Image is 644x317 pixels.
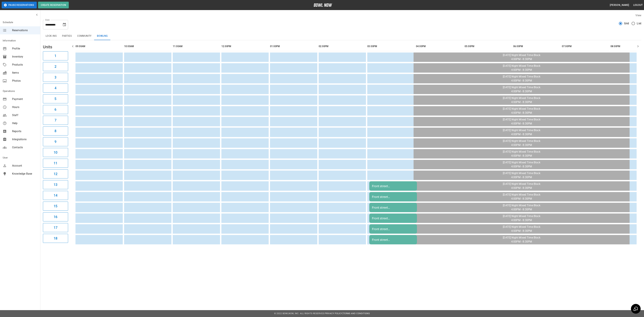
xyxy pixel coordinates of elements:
div: Front street [DEMOGRAPHIC_DATA] youth [372,238,414,242]
div: inventory tabs [43,32,641,40]
h6: 3 [55,75,56,80]
h6: 15 [54,203,57,209]
span: Products [12,63,38,67]
h6: 4 [55,85,56,91]
button: 4 [43,84,68,93]
button: 15 [43,202,68,211]
button: 16 [43,212,68,221]
button: Community [74,32,94,40]
button: 5 [43,94,68,103]
span: Account [12,164,38,168]
h6: 8 [55,128,56,134]
button: Pause Reservations [2,2,37,8]
button: 18 [43,234,68,243]
span: Integrations [12,137,38,141]
span: Reports [12,129,38,133]
div: Front street [DEMOGRAPHIC_DATA] youth [372,217,414,220]
h6: 1 [55,53,56,59]
label: View [635,14,641,17]
h6: 9 [55,139,56,144]
h6: 18 [54,236,57,241]
button: [PERSON_NAME] [608,2,630,8]
th: 12:00PM [221,42,269,51]
span: Knowledge Base [12,172,38,176]
h6: 7 [55,118,56,123]
h6: 6 [55,107,56,112]
a: Privacy Policy [325,312,342,315]
th: 10:00AM [124,42,171,51]
button: 11 [43,159,68,168]
button: 17 [43,223,68,232]
h6: 14 [54,193,57,198]
span: Help [12,121,38,125]
div: Front street [DEMOGRAPHIC_DATA] youth [372,227,414,231]
span: Contacts [12,145,38,149]
button: 1 [43,51,68,60]
button: 12 [43,169,68,178]
button: Bowling [94,32,111,40]
h6: 17 [54,225,57,230]
span: Hours [12,105,38,109]
button: 14 [43,191,68,200]
div: Front street [DEMOGRAPHIC_DATA] youth [372,195,414,199]
th: 09:00AM [75,42,123,51]
h6: 11 [54,161,57,166]
span: © 2022 BowlNow, Inc. All Rights Reserved. [274,312,325,315]
span: Profile [12,47,38,51]
h5: Units [43,44,68,50]
h6: 13 [54,182,57,187]
th: 11:00AM [173,42,220,51]
a: Terms and Conditions [343,312,370,315]
span: Grid [624,21,629,25]
button: 2 [43,62,68,71]
span: Payment [12,97,38,101]
button: Create Reservation [38,2,69,8]
span: List [637,21,641,25]
img: logo [314,3,332,7]
button: Choose date, selected date is Oct 5, 2025 [61,21,68,28]
h6: 2 [55,64,56,69]
span: Staff [12,113,38,117]
span: Items [12,71,38,75]
h6: 12 [54,171,57,177]
div: Front street [DEMOGRAPHIC_DATA] youth [372,184,414,188]
h6: 16 [54,214,57,220]
span: Photos [12,79,38,83]
div: Front street [DEMOGRAPHIC_DATA] youth [372,206,414,209]
h6: 10 [54,150,57,155]
button: 7 [43,116,68,125]
button: 13 [43,180,68,189]
span: Reservations [12,28,38,32]
button: 8 [43,126,68,136]
button: 6 [43,105,68,114]
button: 9 [43,137,68,146]
button: Logout [632,2,644,8]
button: 3 [43,73,68,82]
h6: 5 [55,96,56,101]
button: 10 [43,148,68,157]
button: Parties [59,32,74,40]
button: Lock-ins [43,32,59,40]
span: Inventory [12,55,38,59]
